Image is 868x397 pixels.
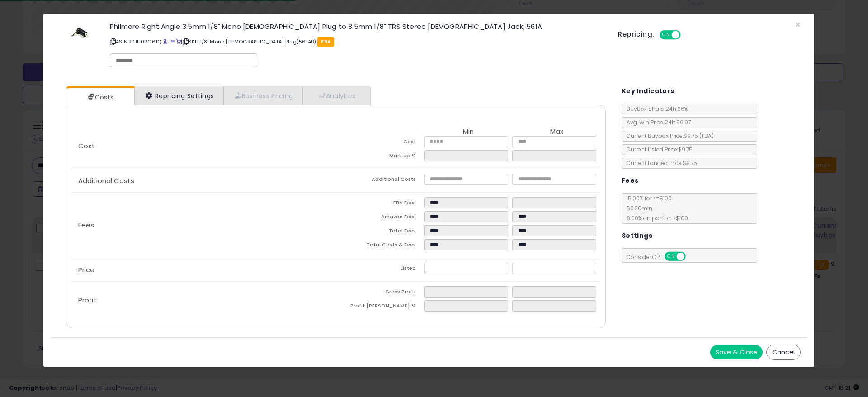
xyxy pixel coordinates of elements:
span: ON [665,253,677,260]
a: Repricing Settings [134,86,224,105]
td: Amazon Fees [336,211,424,225]
span: × [795,18,801,31]
th: Min [424,128,512,136]
h3: Philmore Right Angle 3.5mm 1/8" Mono [DEMOGRAPHIC_DATA] Plug to 3.5mm 1/8" TRS Stereo [DEMOGRAPHI... [110,23,604,30]
p: Fees [71,222,336,229]
span: Avg. Win Price 24h: $9.97 [622,118,691,126]
td: Total Fees [336,225,424,239]
a: All offer listings [170,38,175,45]
span: 8.00 % on portion > $100 [622,214,688,222]
p: Price [71,266,336,274]
h5: Fees [622,175,639,186]
td: Profit [PERSON_NAME] % [336,300,424,314]
span: BuyBox Share 24h: 66% [622,105,688,113]
button: Save & Close [710,345,763,359]
a: Analytics [302,86,369,105]
span: OFF [684,253,698,260]
img: 31XlIjuL08L._SL60_.jpg [66,23,94,42]
p: Profit [71,297,336,304]
a: Your listing only [176,38,181,45]
span: OFF [679,31,694,39]
td: Mark up % [336,150,424,164]
a: Business Pricing [223,86,302,105]
td: Cost [336,136,424,150]
p: ASIN: B01H0RC61Q | SKU: 1/8" Mono [DEMOGRAPHIC_DATA] Plug(561AB) [110,34,604,49]
span: FBA [317,37,334,47]
td: Gross Profit [336,286,424,300]
h5: Repricing: [618,31,654,38]
p: Cost [71,142,336,150]
a: Costs [66,88,133,106]
td: Additional Costs [336,174,424,188]
td: Total Costs & Fees [336,239,424,253]
td: FBA Fees [336,197,424,211]
span: $0.30 min [622,204,652,212]
button: Cancel [766,345,801,360]
span: Current Landed Price: $9.75 [622,159,697,167]
th: Max [512,128,600,136]
span: 15.00 % for <= $100 [622,194,688,222]
span: ON [661,31,672,39]
span: ( FBA ) [699,132,714,140]
a: BuyBox page [163,38,168,45]
h5: Key Indicators [622,85,675,97]
td: Listed [336,263,424,277]
span: Consider CPT: [622,253,698,261]
span: Current Buybox Price: [622,132,714,140]
span: Current Listed Price: $9.75 [622,146,693,153]
p: Additional Costs [71,177,336,184]
h5: Settings [622,230,652,241]
span: $9.75 [684,132,714,140]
